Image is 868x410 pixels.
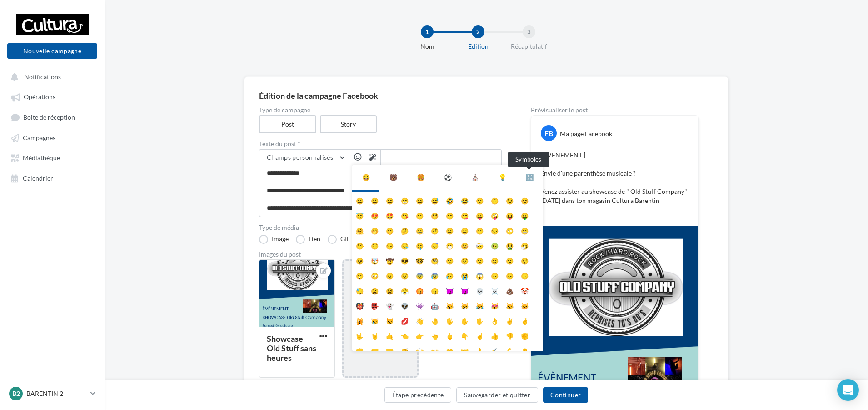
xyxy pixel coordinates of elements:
[412,282,427,297] li: 😡
[367,237,382,252] li: 😌
[487,312,502,327] li: 👌
[517,222,532,237] li: 😬
[531,107,699,113] div: Prévisualiser le post
[26,389,87,398] p: BARENTIN 2
[442,207,457,222] li: 😙
[259,235,289,244] label: Image
[259,224,502,231] label: Type de média
[442,252,457,267] li: 😕
[442,192,457,207] li: 🤣
[427,222,442,237] li: 🤨
[517,207,532,222] li: 🤑
[352,297,367,312] li: 👹
[427,312,442,327] li: 🤚
[487,207,502,222] li: 🤪
[427,252,442,267] li: 🧐
[367,327,382,342] li: 🤘
[487,297,502,312] li: 😻
[517,297,532,312] li: 😽
[543,387,588,403] button: Continuer
[382,192,397,207] li: 😄
[502,342,517,357] li: 💪
[442,342,457,357] li: 🤲
[499,172,506,183] div: 💡
[5,88,99,105] a: Opérations
[526,172,534,183] div: 🔣
[412,252,427,267] li: 🤓
[397,237,412,252] li: 😪
[472,327,487,342] li: ☝
[7,43,97,59] button: Nouvelle campagne
[472,297,487,312] li: 😹
[397,207,412,222] li: 😘
[382,222,397,237] li: 🤫
[362,172,370,183] div: 😃
[472,252,487,267] li: 🙁
[367,267,382,282] li: 😳
[500,42,558,51] div: Récapitulatif
[5,129,99,146] a: Campagnes
[502,327,517,342] li: 👎
[412,222,427,237] li: 🤐
[267,334,316,363] div: Showcase Old Stuff sans heures
[412,327,427,342] li: 👉
[487,342,502,357] li: ✍
[502,192,517,207] li: 😉
[398,42,456,51] div: Nom
[382,207,397,222] li: 🤩
[472,282,487,297] li: 💀
[412,207,427,222] li: 😗
[367,282,382,297] li: 😩
[352,327,367,342] li: 🤟
[412,267,427,282] li: 😨
[457,252,472,267] li: 😟
[523,25,535,38] div: 3
[502,207,517,222] li: 😝
[517,192,532,207] li: 😊
[352,237,367,252] li: 🤥
[487,327,502,342] li: 👍
[517,342,532,357] li: 👂
[427,342,442,357] li: 👐
[442,222,457,237] li: 😐
[352,207,367,222] li: 😇
[352,282,367,297] li: 😓
[541,125,557,141] div: FB
[382,237,397,252] li: 😔
[412,297,427,312] li: 👾
[540,151,689,214] p: [ ÉVÈNEMENT ] Envie d'une parenthèse musicale ? Venez assister au showcase de " Old Stuff Company...
[487,222,502,237] li: 😒
[397,252,412,267] li: 😎
[449,42,507,51] div: Edition
[23,134,55,142] span: Campagnes
[502,297,517,312] li: 😼
[457,192,472,207] li: 😂
[23,174,53,182] span: Calendrier
[23,113,75,121] span: Boîte de réception
[487,267,502,282] li: 😖
[442,297,457,312] li: 😺
[412,312,427,327] li: 👋
[502,252,517,267] li: 😮
[397,342,412,357] li: 👏
[442,312,457,327] li: 🖐
[457,312,472,327] li: ✋
[417,172,424,183] div: 🍔
[442,282,457,297] li: 😈
[5,68,95,85] button: Notifications
[320,115,377,133] label: Story
[442,237,457,252] li: 😷
[259,107,502,113] label: Type de campagne
[457,282,472,297] li: 👿
[457,297,472,312] li: 😸
[412,342,427,357] li: 🙌
[397,267,412,282] li: 😧
[382,252,397,267] li: 🤠
[384,387,452,403] button: Étape précédente
[427,282,442,297] li: 😠
[367,342,382,357] li: 🤛
[502,312,517,327] li: ✌
[472,312,487,327] li: 🖖
[427,237,442,252] li: 😴
[427,297,442,312] li: 🤖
